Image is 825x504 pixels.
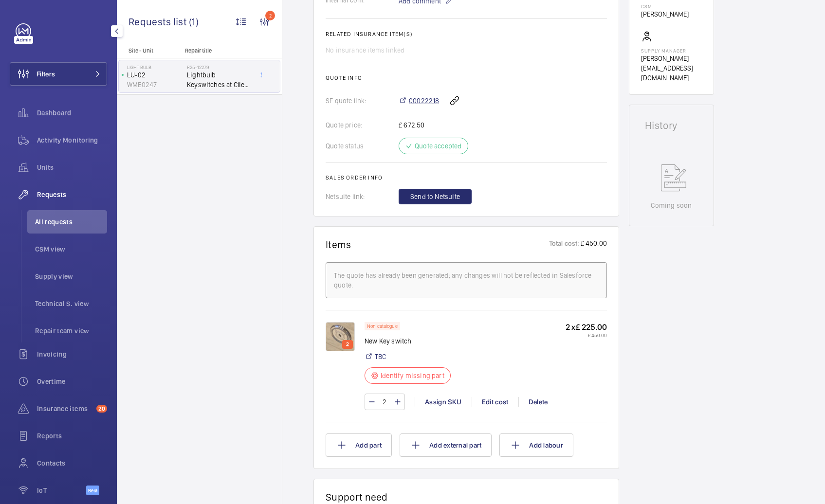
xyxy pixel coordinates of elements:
h1: History [645,121,698,130]
h2: Related insurance item(s) [326,31,607,37]
h2: Sales order info [326,174,607,181]
p: [PERSON_NAME][EMAIL_ADDRESS][DOMAIN_NAME] [641,54,702,83]
p: Identify missing part [381,371,444,380]
p: Site - Unit [117,47,181,54]
p: 2 x £ 225.00 [566,322,607,332]
button: Filters [10,62,107,86]
span: Insurance items [37,404,92,414]
span: Technical S. view [35,299,107,308]
p: £ 450.00 [566,332,607,338]
p: Light Bulb [127,64,183,70]
span: Supply view [35,271,107,281]
div: Edit cost [472,397,518,407]
button: Add external part [400,433,492,457]
p: Total cost: [549,238,580,251]
span: Filters [37,69,55,79]
span: Lightbulb Keyswitches at Client Request [187,70,251,90]
h2: R25-12279 [187,64,251,70]
img: 1758008994533-d821e994-f7b5-4e2a-91a4-22ae7f134fda [326,322,355,351]
div: Delete [518,397,558,407]
span: Dashboard [37,108,107,118]
p: CSM [641,3,689,9]
span: Reports [37,431,107,441]
span: All requests [35,217,107,227]
span: 00022218 [409,96,439,106]
span: Requests list [128,16,189,28]
span: Units [37,162,107,172]
a: TBC [375,352,386,361]
span: IoT [37,486,86,495]
span: Contacts [37,458,107,468]
p: Repair title [185,47,249,54]
h1: Items [326,238,351,251]
button: Send to Netsuite [399,189,472,204]
p: 2 [344,340,351,349]
span: 20 [96,405,107,413]
a: 00022218 [399,96,439,106]
div: The quote has already been generated; any changes will not be reflected in Salesforce quote. [334,270,599,290]
p: Supply manager [641,48,702,54]
span: Repair team view [35,326,107,336]
p: WME0247 [127,80,183,90]
span: Activity Monitoring [37,135,107,145]
h2: Quote info [326,74,607,81]
p: New Key switch [365,336,451,346]
button: Add labour [499,433,573,457]
p: LU-02 [127,70,183,80]
span: Invoicing [37,349,107,359]
p: £ 450.00 [580,238,607,251]
span: Overtime [37,377,107,386]
span: Beta [86,486,99,495]
p: Non catalogue [367,324,398,328]
p: [PERSON_NAME] [641,9,689,19]
span: Send to Netsuite [410,192,460,201]
p: Coming soon [651,200,692,210]
span: CSM view [35,244,107,254]
h1: Support need [326,491,388,503]
span: Requests [37,190,107,199]
button: Add part [326,433,392,457]
div: Assign SKU [415,397,472,407]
